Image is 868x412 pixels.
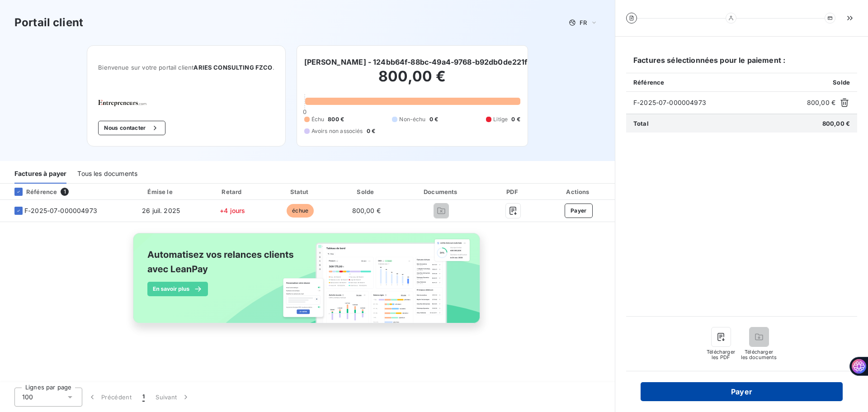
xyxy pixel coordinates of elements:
[200,187,265,196] div: Retard
[150,388,196,407] button: Suivant
[633,79,664,86] span: Référence
[429,115,438,123] span: 0 €
[633,98,803,107] span: F-2025-07-000004973
[401,187,482,196] div: Documents
[367,127,375,135] span: 0 €
[328,115,344,123] span: 800 €
[303,108,307,115] span: 0
[193,64,272,71] span: ARIES CONSULTING FZCO
[14,165,66,184] div: Factures à payer
[287,204,314,218] span: échue
[126,187,197,196] div: Émise le
[61,188,69,196] span: 1
[7,188,57,196] div: Référence
[98,100,156,106] img: Company logo
[580,19,587,26] span: FR
[399,115,425,123] span: Non-échu
[833,79,850,86] span: Solde
[544,187,613,196] div: Actions
[807,98,835,107] span: 800,00 €
[352,207,381,214] span: 800,00 €
[486,187,541,196] div: PDF
[14,14,83,31] h3: Portail client
[82,388,137,407] button: Précédent
[822,120,850,127] span: 800,00 €
[641,382,843,401] button: Payer
[311,115,325,123] span: Échu
[22,393,33,402] span: 100
[633,120,649,127] span: Total
[311,127,363,135] span: Avoirs non associés
[77,165,137,184] div: Tous les documents
[269,187,332,196] div: Statut
[24,206,97,215] span: F-2025-07-000004973
[220,207,245,214] span: +4 jours
[707,349,736,360] span: Télécharger les PDF
[98,64,274,71] span: Bienvenue sur votre portail client .
[741,349,777,360] span: Télécharger les documents
[511,115,520,123] span: 0 €
[137,388,150,407] button: 1
[304,67,520,95] h2: 800,00 €
[142,207,180,214] span: 26 juil. 2025
[304,57,528,67] h6: [PERSON_NAME] - 124bb64f-88bc-49a4-9768-b92db0de221f
[335,187,397,196] div: Solde
[565,204,593,218] button: Payer
[125,227,490,339] img: banner
[493,115,508,123] span: Litige
[142,393,145,402] span: 1
[98,121,165,135] button: Nous contacter
[626,55,857,73] h6: Factures sélectionnées pour le paiement :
